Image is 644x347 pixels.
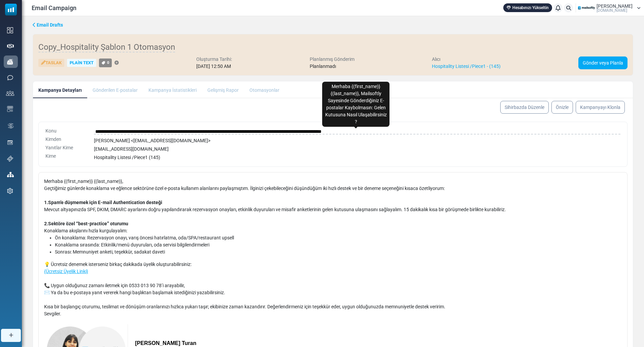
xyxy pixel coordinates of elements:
[576,101,625,114] a: Kampanyayı Klonla
[44,185,506,192] p: Geçtiğimiz günlerde konaklama ve eğlence sektörüne özel e-posta kullanım alanlarını paylaşmıştım....
[67,59,96,67] div: Plain Text
[114,61,119,65] a: Etiket Ekle
[322,82,389,127] div: Merhaba {(first_name)}{(last_name)}, Mailsoftly Sayesinde Gönderdiğiniz E-postalar Kaybolmasın: G...
[44,206,506,213] p: Mevcut altyapınızda SPF, DKIM, DMARC ayarlarını doğru yapılandırarak rezervasyon onayları, etkinl...
[45,153,86,160] div: Kime
[94,137,620,144] div: [PERSON_NAME] < [EMAIL_ADDRESS][DOMAIN_NAME] >
[7,156,13,162] img: support-icon.svg
[55,241,506,248] li: Konaklama sırasında: Etkinlik/menü duyuruları, oda servisi bilgilendirmeleri
[44,227,506,234] p: Konaklama akışlarını hızla kurgulayalım:
[33,22,63,29] a: Email Drafts
[45,136,86,143] div: Kimden
[44,261,506,268] p: 💡 Ücretsiz denemek isterseniz birkaç dakikada üyelik oluşturabilirsiniz:
[5,4,17,15] img: mailsoftly_icon_blue_white.svg
[44,269,88,274] a: {Ücretsiz Üyelik Linki}
[44,178,506,185] p: Merhaba {(first_name)} {(last_name)},
[7,106,13,112] img: email-templates-icon.svg
[196,56,232,63] div: Oluşturma Tarihi:
[55,234,506,241] li: Ön konaklama: Rezervasyon onayı, varış öncesi hatırlatma, oda/SPA/restaurant upsell
[500,101,549,114] a: Sihirbazda Düzenle
[44,221,128,226] b: 2.Sektöre özel “best-practice” oturumu
[551,101,573,114] a: Önizle
[38,42,175,52] span: Copy_Hospitality Şablon 1 Otomasyon
[578,3,595,13] img: User Logo
[196,63,232,70] div: [DATE] 12:50 AM
[7,122,14,130] img: workflow.svg
[578,3,641,13] a: User Logo [PERSON_NAME] [DOMAIN_NAME]
[578,56,628,69] a: Gönder veya Planla
[107,60,109,65] span: 0
[7,188,13,194] img: settings-icon.svg
[44,310,506,317] p: Sevgiler.
[32,3,76,12] span: Email Campaign
[44,303,506,310] p: Kısa bir başlangıç oturumu, teslimat ve dönüşüm oranlarınızı hızlıca yukarı taşır; ekibinize zama...
[135,340,196,346] span: [PERSON_NAME] Turan
[44,200,162,205] b: 1.Spam’e düşmemek için E-mail Authentication desteği
[37,22,63,28] span: translation missing: tr.ms_sidebar.email_drafts
[7,140,13,146] img: landing_pages.svg
[310,64,336,69] span: Planlanmadı
[6,91,14,95] img: contacts-icon.svg
[597,4,633,8] span: [PERSON_NAME]
[503,3,552,12] a: Hesabınızı Yükseltin
[7,59,13,65] img: campaigns-icon-active.png
[55,248,506,256] li: Sonrası: Memnuniyet anketi, teşekkür, sadakat daveti
[45,127,86,134] div: Konu
[94,146,620,153] div: [EMAIL_ADDRESS][DOMAIN_NAME]
[44,282,506,289] p: 📞 Uygun olduğunuz zamanı iletmek için 0533 013 90 78’i arayabilir,
[7,75,13,81] img: sms-icon.png
[432,64,501,69] a: Hospitality Listesi /Piece1 - (145)
[597,8,627,12] span: [DOMAIN_NAME]
[44,289,506,296] p: ✉️ Ya da bu e-postaya yanıt vererek hangi başlıktan başlamak istediğinizi yazabilirsiniz.
[33,81,87,98] a: Kampanya Detayları
[7,27,13,33] img: dashboard-icon.svg
[432,56,501,63] div: Alıcı
[45,144,86,151] div: Yanıtlar Kime
[310,56,354,63] div: Planlanmış Gönderim
[38,59,64,67] div: Taslak
[99,59,112,67] a: 0
[94,155,160,160] span: Hospitality Listesi /Piece1 (145)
